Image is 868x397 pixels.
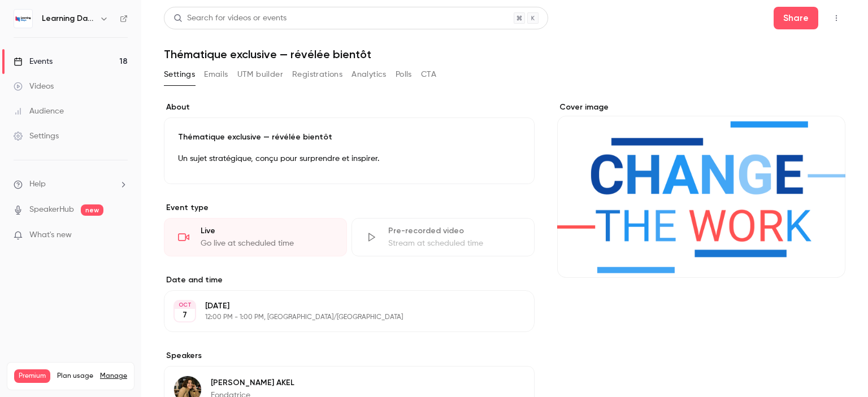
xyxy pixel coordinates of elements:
[29,204,74,216] a: SpeakerHub
[164,47,845,61] h1: Thématique exclusive — révélée bientôt
[557,102,845,113] label: Cover image
[178,132,520,143] p: Thématique exclusive — révélée bientôt
[201,238,333,249] div: Go live at scheduled time
[14,81,54,92] div: Videos
[211,377,294,389] p: [PERSON_NAME] AKEL
[29,29,128,38] div: Domaine: [DOMAIN_NAME]
[774,7,818,29] button: Share
[164,202,535,213] p: Event type
[32,18,55,27] div: v 4.0.25
[18,29,27,38] img: website_grey.svg
[46,66,55,75] img: tab_domain_overview_orange.svg
[114,230,128,241] iframe: Noticeable Trigger
[164,350,535,361] label: Speakers
[57,372,93,381] span: Plan usage
[14,56,53,67] div: Events
[388,238,520,249] div: Stream at scheduled time
[164,274,535,286] label: Date and time
[14,130,59,142] div: Settings
[205,313,475,322] p: 12:00 PM - 1:00 PM, [GEOGRAPHIC_DATA]/[GEOGRAPHIC_DATA]
[173,12,287,24] div: Search for videos or events
[81,204,103,216] span: new
[29,229,72,241] span: What's new
[178,152,520,165] p: Un sujet stratégique, conçu pour surprendre et inspirer.
[18,18,27,27] img: logo_orange.svg
[396,66,412,84] button: Polls
[14,178,128,190] li: help-dropdown-opener
[29,178,46,190] span: Help
[292,66,342,84] button: Registrations
[351,66,387,84] button: Analytics
[237,66,283,84] button: UTM builder
[42,13,95,24] h6: Learning Days
[205,300,475,312] p: [DATE]
[183,309,187,321] p: 7
[128,66,137,75] img: tab_keywords_by_traffic_grey.svg
[164,218,347,256] div: LiveGo live at scheduled time
[141,67,173,74] div: Mots-clés
[164,102,535,113] label: About
[351,218,535,256] div: Pre-recorded videoStream at scheduled time
[557,102,845,278] section: Cover image
[14,369,50,383] span: Premium
[164,66,195,84] button: Settings
[388,225,520,237] div: Pre-recorded video
[14,106,64,117] div: Audience
[100,372,127,381] a: Manage
[58,67,87,74] div: Domaine
[175,301,195,309] div: OCT
[421,66,436,84] button: CTA
[201,225,333,237] div: Live
[204,66,228,84] button: Emails
[14,10,32,28] img: Learning Days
